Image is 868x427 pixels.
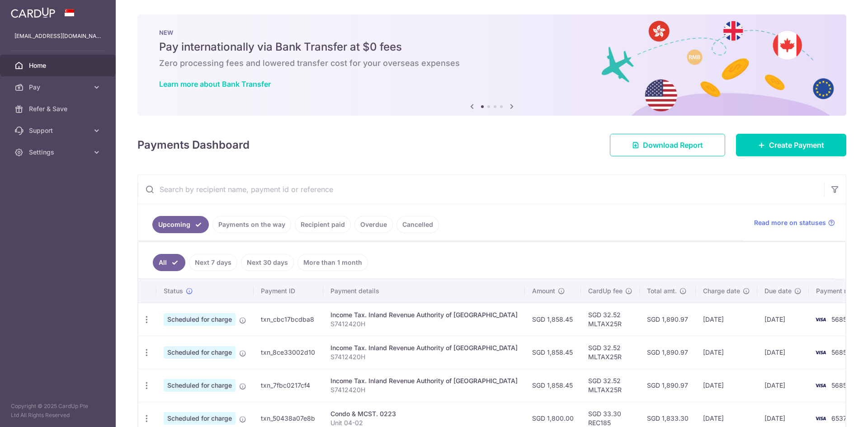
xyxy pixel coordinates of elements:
[696,336,757,369] td: [DATE]
[581,336,640,369] td: SGD 32.52 MLTAX25R
[164,412,236,425] span: Scheduled for charge
[647,286,677,296] span: Total amt.
[137,14,846,116] img: Bank transfer banner
[29,61,89,70] span: Home
[396,216,439,233] a: Cancelled
[525,303,581,336] td: SGD 1,858.45
[153,254,185,271] a: All
[330,352,518,361] p: S7412420H
[581,369,640,402] td: SGD 32.52 MLTAX25R
[189,254,237,271] a: Next 7 days
[159,80,271,89] a: Learn more about Bank Transfer
[29,148,89,157] span: Settings
[831,315,847,323] span: 5685
[757,336,809,369] td: [DATE]
[643,140,703,150] span: Download Report
[159,29,825,36] p: NEW
[640,303,696,336] td: SGD 1,890.97
[164,346,236,359] span: Scheduled for charge
[159,40,825,54] h5: Pay internationally via Bank Transfer at $0 fees
[811,413,830,424] img: Bank Card
[29,104,89,113] span: Refer & Save
[330,343,518,352] div: Income Tax. Inland Revenue Authority of [GEOGRAPHIC_DATA]
[610,134,725,156] a: Download Report
[525,336,581,369] td: SGD 1,858.45
[330,385,518,394] p: S7412420H
[323,279,525,303] th: Payment details
[769,140,824,150] span: Create Payment
[295,216,351,233] a: Recipient paid
[330,319,518,328] p: S7412420H
[164,286,183,296] span: Status
[29,83,89,92] span: Pay
[831,381,847,389] span: 5685
[640,369,696,402] td: SGD 1,890.97
[532,286,555,296] span: Amount
[254,279,323,303] th: Payment ID
[831,348,847,356] span: 5685
[254,336,323,369] td: txn_8ce33002d10
[254,303,323,336] td: txn_cbc17bcdba8
[696,369,757,402] td: [DATE]
[254,369,323,402] td: txn_7fbc0217cf4
[11,7,55,18] img: CardUp
[138,175,824,204] input: Search by recipient name, payment id or reference
[137,137,250,153] h4: Payments Dashboard
[159,58,825,69] h6: Zero processing fees and lowered transfer cost for your overseas expenses
[757,369,809,402] td: [DATE]
[164,313,236,326] span: Scheduled for charge
[14,32,101,41] p: [EMAIL_ADDRESS][DOMAIN_NAME]
[811,314,830,325] img: Bank Card
[330,409,518,418] div: Condo & MCST. 0223
[811,347,830,358] img: Bank Card
[212,216,291,233] a: Payments on the way
[164,379,236,392] span: Scheduled for charge
[764,286,792,296] span: Due date
[581,303,640,336] td: SGD 32.52 MLTAX25R
[29,126,89,135] span: Support
[152,216,209,233] a: Upcoming
[757,303,809,336] td: [DATE]
[831,414,847,422] span: 6537
[754,218,835,227] a: Read more on statuses
[241,254,294,271] a: Next 30 days
[811,380,830,391] img: Bank Card
[330,376,518,385] div: Income Tax. Inland Revenue Authority of [GEOGRAPHIC_DATA]
[736,134,846,156] a: Create Payment
[330,310,518,319] div: Income Tax. Inland Revenue Authority of [GEOGRAPHIC_DATA]
[525,369,581,402] td: SGD 1,858.45
[696,303,757,336] td: [DATE]
[640,336,696,369] td: SGD 1,890.97
[297,254,368,271] a: More than 1 month
[354,216,393,233] a: Overdue
[588,286,623,296] span: CardUp fee
[754,218,826,227] span: Read more on statuses
[703,286,740,296] span: Charge date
